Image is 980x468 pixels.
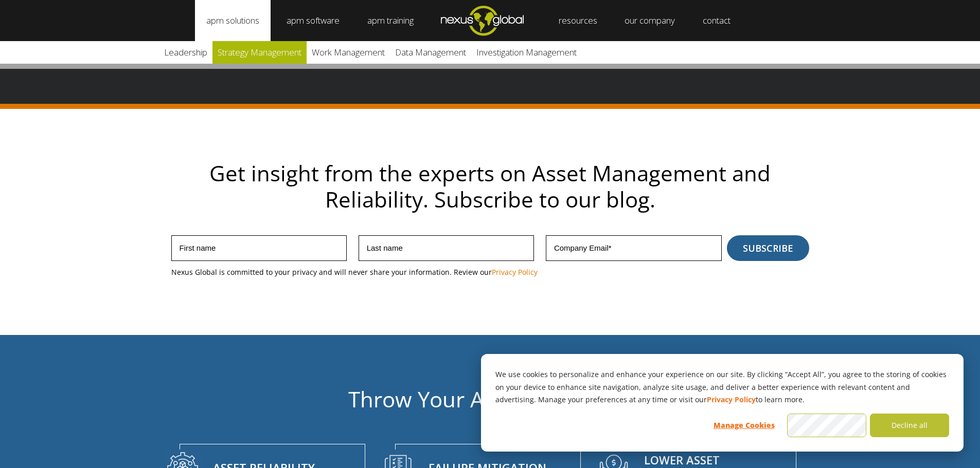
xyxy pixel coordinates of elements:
div: Cookie banner [481,354,964,452]
a: Strategy Management [212,41,307,64]
input: First name [171,235,347,261]
p: We use cookies to personalize and enhance your experience on our site. By clicking “Accept All”, ... [495,368,949,406]
input: Subscribe [727,235,809,261]
button: Manage Cookies [704,414,783,437]
a: Privacy Policy [492,267,538,277]
a: Leadership [159,41,212,64]
button: Decline all [870,414,949,437]
input: Last name [359,235,534,261]
a: Investigation Management [471,41,582,64]
input: Company Email* [546,235,722,261]
a: Work Management [307,41,390,64]
a: Data Management [390,41,471,64]
h2: Get insight from the experts on Asset Management and Reliability. Subscribe to our blog. [171,160,809,212]
a: Privacy Policy [707,394,756,406]
p: Nexus Global is committed to your privacy and will never share your information. Review our [171,267,722,277]
h2: Throw Your Assets a Lifeline [167,386,814,412]
button: Accept all [787,414,866,437]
